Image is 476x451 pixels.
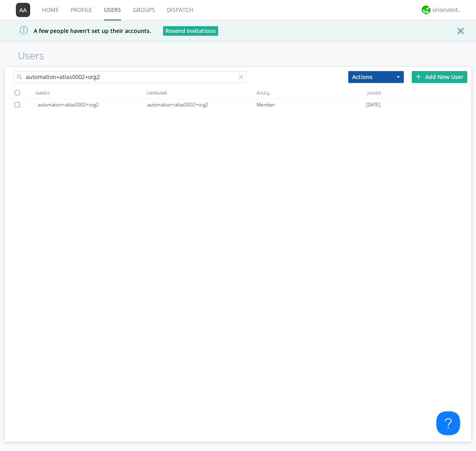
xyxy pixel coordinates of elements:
span: A few people haven't set up their accounts. [6,27,151,35]
div: automation+atlas0002+org2 [38,99,147,111]
span: [DATE] [366,99,380,111]
div: automation+atlas0002+org2 [147,99,257,111]
a: automation+atlas0002+org2automation+atlas0002+org2Member[DATE] [5,99,471,111]
img: plus.svg [416,74,421,79]
div: ROLE [255,87,365,98]
button: Actions [348,71,404,83]
img: 29d36aed6fa347d5a1537e7736e6aa13 [422,6,430,14]
div: orionvontas+atlas+automation+org2 [432,6,462,14]
div: Member [257,99,366,111]
div: USERNAME [144,87,255,98]
div: Add New User [412,71,467,83]
button: Resend Invitations [163,26,218,36]
iframe: Toggle Customer Support [436,411,460,435]
img: 373638.png [16,3,30,17]
div: NAMES [34,87,144,98]
input: Search users [13,71,247,83]
div: JOINED [365,87,476,98]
